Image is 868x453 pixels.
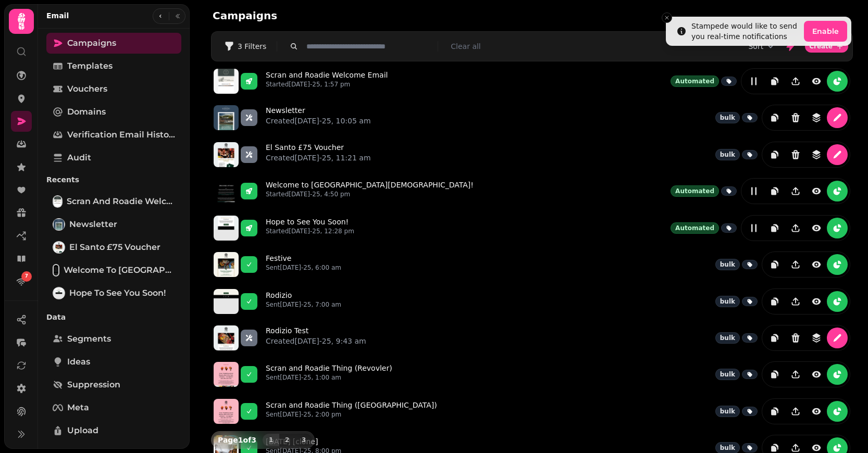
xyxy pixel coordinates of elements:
img: aHR0cHM6Ly9zdGFtcGVkZS1zZXJ2aWNlLXByb2QtdGVtcGxhdGUtcHJldmlld3MuczMuZXUtd2VzdC0xLmFtYXpvbmF3cy5jb... [214,362,239,387]
button: view [806,254,827,275]
button: duplicate [764,218,785,238]
p: Sent [DATE]-25, 7:00 am [266,300,341,309]
button: duplicate [764,254,785,275]
button: edit [743,218,764,238]
span: 7 [25,273,28,280]
a: Hope to See You Soon!Hope to See You Soon! [46,283,181,304]
button: edit [827,107,848,128]
a: Verification email history [46,124,181,145]
p: Started [DATE]-25, 12:28 pm [266,227,354,235]
span: Upload [67,424,98,437]
button: 2 [279,434,295,446]
img: aHR0cHM6Ly9zdGFtcGVkZS1zZXJ2aWNlLXByb2QtdGVtcGxhdGUtcHJldmlld3MuczMuZXUtd2VzdC0xLmFtYXpvbmF3cy5jb... [214,325,239,350]
button: Create [805,40,848,53]
img: Newsletter [54,219,64,230]
button: duplicate [764,71,785,92]
img: El Santo £75 Voucher [54,242,64,253]
span: Ideas [67,356,90,368]
p: Sent [DATE]-25, 1:00 am [266,373,392,382]
a: 7 [11,271,32,292]
a: Scran and Roadie Thing (Revovler)Sent[DATE]-25, 1:00 am [266,363,392,386]
img: aHR0cHM6Ly9zdGFtcGVkZS1zZXJ2aWNlLXByb2QtdGVtcGxhdGUtcHJldmlld3MuczMuZXUtd2VzdC0xLmFtYXpvbmF3cy5jb... [214,216,239,241]
a: Audit [46,147,181,168]
span: 1 [267,437,275,443]
a: NewsletterNewsletter [46,214,181,235]
div: Automated [671,222,719,234]
img: aHR0cHM6Ly9zdGFtcGVkZS1zZXJ2aWNlLXByb2QtdGVtcGxhdGUtcHJldmlld3MuczMuZXUtd2VzdC0xLmFtYXpvbmF3cy5jb... [214,289,239,314]
a: Vouchers [46,79,181,99]
a: Upload [46,420,181,441]
button: reports [827,254,848,275]
button: reports [827,181,848,202]
button: 3 Filters [216,38,275,55]
button: edit [743,71,764,92]
p: Data [46,308,181,326]
a: Templates [46,56,181,77]
div: Stampede would like to send you real-time notifications [691,21,800,42]
a: Ideas [46,351,181,372]
button: Delete [785,328,806,348]
button: Delete [785,144,806,165]
a: Domains [46,102,181,122]
button: Clear all [451,41,480,52]
span: Audit [67,152,91,164]
button: view [806,401,827,422]
button: Share campaign preview [785,401,806,422]
button: duplicate [764,364,785,385]
div: Automated [671,185,719,197]
span: 3 [300,437,308,443]
div: Automated [671,75,719,87]
button: Delete [785,107,806,128]
p: Created [DATE]-25, 9:43 am [266,336,366,346]
span: Scran and Roadie Welcome Email [67,195,175,208]
button: view [806,291,827,312]
div: bulk [715,112,740,123]
a: NewsletterCreated[DATE]-25, 10:05 am [266,105,371,130]
button: view [806,181,827,202]
button: view [806,218,827,238]
p: Started [DATE]-25, 1:57 pm [266,80,388,89]
a: Scran and Roadie Welcome EmailStarted[DATE]-25, 1:57 pm [266,70,388,93]
a: Suppression [46,374,181,395]
p: Recents [46,170,181,189]
button: duplicate [764,328,785,348]
p: Created [DATE]-25, 11:21 am [266,153,371,163]
img: aHR0cHM6Ly9zdGFtcGVkZS1zZXJ2aWNlLXByb2QtdGVtcGxhdGUtcHJldmlld3MuczMuZXUtd2VzdC0xLmFtYXpvbmF3cy5jb... [214,252,239,277]
a: El Santo £75 VoucherEl Santo £75 Voucher [46,237,181,258]
span: Segments [67,333,111,345]
button: reports [827,218,848,238]
button: Enable [804,21,847,42]
p: Page 1 of 3 [214,435,261,445]
button: duplicate [764,401,785,422]
img: aHR0cHM6Ly9zdGFtcGVkZS1zZXJ2aWNlLXByb2QtdGVtcGxhdGUtcHJldmlld3MuczMuZXUtd2VzdC0xLmFtYXpvbmF3cy5jb... [214,399,239,424]
a: FestiveSent[DATE]-25, 6:00 am [266,253,341,276]
p: Sent [DATE]-25, 6:00 am [266,263,341,272]
span: Suppression [67,379,120,391]
button: reports [827,364,848,385]
button: Share campaign preview [785,291,806,312]
a: Meta [46,397,181,418]
img: Welcome to El Santo! [54,265,58,275]
p: Created [DATE]-25, 10:05 am [266,116,371,126]
button: view [806,71,827,92]
span: Domains [67,106,106,118]
a: Scran and Roadie Welcome EmailScran and Roadie Welcome Email [46,191,181,212]
button: 1 [263,434,279,446]
button: reports [827,401,848,422]
img: Hope to See You Soon! [54,288,64,298]
a: El Santo £75 VoucherCreated[DATE]-25, 11:21 am [266,142,371,167]
a: Welcome to [GEOGRAPHIC_DATA][DEMOGRAPHIC_DATA]!Started[DATE]-25, 4:50 pm [266,180,474,203]
p: Sent [DATE]-25, 2:00 pm [266,410,437,419]
button: Share campaign preview [785,71,806,92]
button: Share campaign preview [785,181,806,202]
span: El Santo £75 Voucher [69,241,160,254]
nav: Pagination [263,434,312,446]
div: bulk [715,149,740,160]
img: aHR0cHM6Ly9zdGFtcGVkZS1zZXJ2aWNlLXByb2QtdGVtcGxhdGUtcHJldmlld3MuczMuZXUtd2VzdC0xLmFtYXpvbmF3cy5jb... [214,142,239,167]
img: aHR0cHM6Ly9zdGFtcGVkZS1zZXJ2aWNlLXByb2QtdGVtcGxhdGUtcHJldmlld3MuczMuZXUtd2VzdC0xLmFtYXpvbmF3cy5jb... [214,105,239,130]
button: Share campaign preview [785,218,806,238]
a: Rodizio TestCreated[DATE]-25, 9:43 am [266,325,366,350]
button: revisions [806,328,827,348]
div: bulk [715,332,740,344]
a: Scran and Roadie Thing ([GEOGRAPHIC_DATA])Sent[DATE]-25, 2:00 pm [266,400,437,423]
